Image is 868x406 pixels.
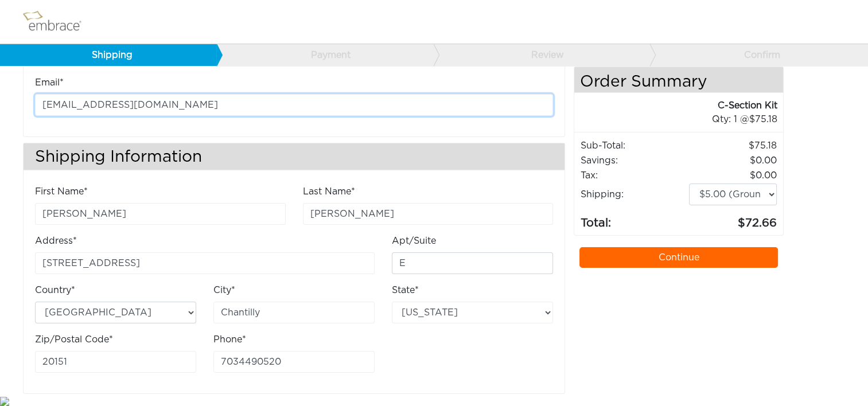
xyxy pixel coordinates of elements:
label: City* [213,283,235,297]
label: Last Name* [303,185,355,198]
td: 72.66 [688,206,777,232]
a: Continue [579,247,778,268]
a: Confirm [649,44,866,66]
div: C-Section Kit [574,99,777,112]
h4: Order Summary [574,67,783,93]
label: Address* [35,234,77,248]
td: Sub-Total: [580,138,688,153]
td: Total: [580,206,688,232]
a: Payment [216,44,433,66]
label: Email* [35,76,64,89]
label: Zip/Postal Code* [35,333,113,346]
td: 0.00 [688,168,777,183]
div: 1 @ [589,112,777,126]
td: Tax: [580,168,688,183]
label: Country* [35,283,75,297]
td: 75.18 [688,138,777,153]
a: Review [433,44,650,66]
span: 75.18 [749,115,777,124]
img: logo.png [20,7,95,36]
td: Savings : [580,153,688,168]
td: 0.00 [688,153,777,168]
td: Shipping: [580,183,688,206]
label: State* [392,283,419,297]
label: Phone* [213,333,246,346]
h3: Shipping Information [24,143,565,170]
label: Apt/Suite [392,234,436,248]
label: First Name* [35,185,88,198]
